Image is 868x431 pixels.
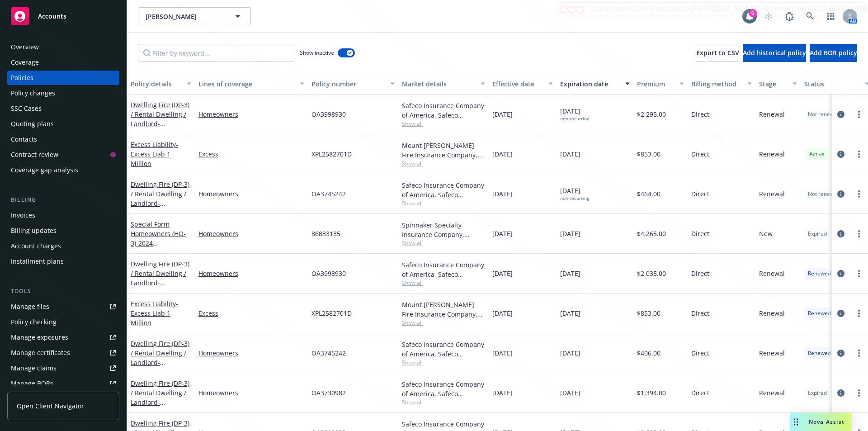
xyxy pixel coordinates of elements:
a: Contract review [7,147,119,162]
span: Renewal [759,308,785,318]
span: Expired [808,230,827,238]
span: Direct [691,269,709,278]
button: [PERSON_NAME] [138,7,251,25]
span: [DATE] [560,308,580,318]
span: Renewal [759,388,785,398]
span: Renewal [759,269,785,278]
a: Homeowners [198,269,304,278]
a: Account charges [7,239,119,253]
a: Homeowners [198,388,304,398]
span: New [759,229,773,238]
span: Add BOR policy [810,48,857,57]
div: Safeco Insurance Company of America, Safeco Insurance [402,180,485,199]
span: [DATE] [492,229,513,238]
a: Accounts [7,4,119,29]
div: Policy number [311,79,385,89]
div: Quoting plans [11,117,54,131]
div: Overview [11,40,39,54]
div: Effective date [492,79,543,89]
span: [DATE] [560,149,580,159]
a: Homeowners [198,109,304,119]
a: Dwelling Fire (DP-3) / Rental Dwelling / Landlord [131,260,189,316]
div: Policy changes [11,86,55,100]
span: Not renewing [808,190,842,198]
div: Policies [11,71,33,85]
a: Installment plans [7,254,119,269]
div: Coverage gap analysis [11,163,78,177]
button: Nova Assist [790,413,852,431]
span: - [STREET_ADDRESS][PERSON_NAME][PERSON_NAME] [131,119,188,156]
div: Account charges [11,239,61,253]
a: Policies [7,71,119,85]
div: Billing [7,195,119,204]
div: Invoices [11,208,35,223]
span: Renewed [808,349,831,357]
span: Renewal [759,109,785,119]
span: Open Client Navigator [17,401,84,411]
span: - [STREET_ADDRESS] [131,199,188,217]
div: Mount [PERSON_NAME] Fire Insurance Company, USLI, Monarch Insurance Services [402,141,485,160]
a: more [854,308,864,319]
span: - Excess Liab 1 Million [131,140,178,168]
span: Not renewing [808,110,842,118]
span: Renewal [759,149,785,159]
span: Export to CSV [696,48,739,57]
a: Manage files [7,299,119,314]
span: $2,035.00 [637,269,666,278]
a: Dwelling Fire (DP-3) / Rental Dwelling / Landlord [131,379,189,416]
a: Overview [7,40,119,54]
a: Policy changes [7,86,119,100]
div: Drag to move [790,413,802,431]
span: Nova Assist [809,418,844,426]
div: non-recurring [560,116,589,122]
div: Manage certificates [11,346,70,360]
a: Policy checking [7,315,119,329]
div: Coverage [11,55,39,70]
span: Direct [691,229,709,238]
div: Manage BORs [11,376,53,391]
button: Export to CSV [696,44,739,62]
div: Tools [7,287,119,296]
span: XPL2582701D [311,149,352,159]
a: Special Form Homeowners (HO-3) [131,220,189,276]
div: Billing method [691,79,742,89]
a: Start snowing [759,7,778,25]
button: Lines of coverage [195,73,308,95]
a: Invoices [7,208,119,223]
span: [DATE] [492,109,513,119]
a: Manage exposures [7,330,119,345]
span: Show all [402,319,485,327]
div: Safeco Insurance Company of America, Safeco Insurance [402,260,485,279]
span: 86833135 [311,229,340,238]
div: Billing updates [11,223,57,238]
div: Premium [637,79,674,89]
button: Effective date [489,73,557,95]
a: more [854,388,864,398]
a: Excess Liability [131,140,178,168]
span: Direct [691,149,709,159]
button: Stage [755,73,801,95]
button: Policy details [127,73,195,95]
span: Expired [808,389,827,397]
a: Dwelling Fire (DP-3) / Rental Dwelling / Landlord [131,180,189,217]
span: - [STREET_ADDRESS][PERSON_NAME][PERSON_NAME] [131,279,188,316]
span: Renewal [759,189,785,199]
a: circleInformation [835,348,846,359]
span: - Excess Liab 1 Million [131,299,178,327]
div: Manage files [11,299,49,314]
a: circleInformation [835,308,846,319]
a: Manage certificates [7,346,119,360]
span: $406.00 [637,348,660,358]
span: Add historical policy [743,48,806,57]
a: Contacts [7,132,119,147]
span: OA3730982 [311,388,346,398]
a: Excess [198,149,304,159]
span: [DATE] [492,189,513,199]
a: Switch app [822,7,840,25]
span: Show inactive [300,49,334,57]
span: [DATE] [560,348,580,358]
a: more [854,348,864,359]
a: Homeowners [198,189,304,199]
span: Renewal [759,348,785,358]
span: Accounts [38,13,66,20]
